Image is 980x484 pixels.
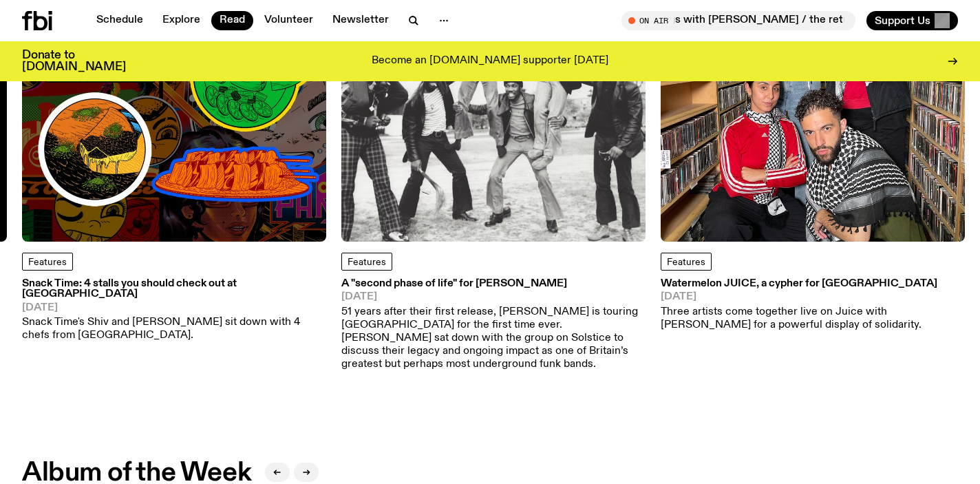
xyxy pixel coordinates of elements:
p: Become an [DOMAIN_NAME] supporter [DATE] [372,55,608,67]
p: 51 years after their first release, [PERSON_NAME] is touring [GEOGRAPHIC_DATA] for the first time... [341,306,646,372]
h3: A "second phase of life" for [PERSON_NAME] [341,279,646,289]
a: Features [22,253,73,271]
a: Read [211,11,253,30]
a: Snack Time: 4 stalls you should check out at [GEOGRAPHIC_DATA][DATE]Snack Time's Shiv and [PERSON... [22,279,326,342]
button: Support Us [866,11,958,30]
span: [DATE] [661,292,965,302]
span: Support Us [875,14,930,27]
h3: Donate to [DOMAIN_NAME] [22,50,126,73]
a: Volunteer [256,11,321,30]
span: [DATE] [341,292,646,302]
span: Features [348,257,386,267]
button: On AirMornings with [PERSON_NAME] / the return of the feral [621,11,855,30]
a: Features [341,253,392,271]
span: [DATE] [22,303,326,313]
a: A "second phase of life" for [PERSON_NAME][DATE]51 years after their first release, [PERSON_NAME]... [341,279,646,371]
h3: Watermelon JUICE, a cypher for [GEOGRAPHIC_DATA] [661,279,965,289]
p: Snack Time's Shiv and [PERSON_NAME] sit down with 4 chefs from [GEOGRAPHIC_DATA]. [22,316,326,342]
span: Features [28,257,67,267]
a: Newsletter [324,11,397,30]
a: Watermelon JUICE, a cypher for [GEOGRAPHIC_DATA][DATE]Three artists come together live on Juice w... [661,279,965,332]
p: Three artists come together live on Juice with [PERSON_NAME] for a powerful display of solidarity. [661,306,965,332]
a: Schedule [88,11,151,30]
a: Features [661,253,712,271]
span: Features [667,257,705,267]
a: Explore [154,11,209,30]
h3: Snack Time: 4 stalls you should check out at [GEOGRAPHIC_DATA] [22,279,326,299]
